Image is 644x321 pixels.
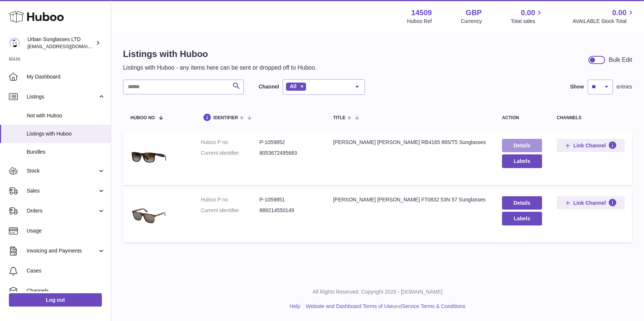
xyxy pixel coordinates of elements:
[201,196,260,203] dt: Huboo P no
[27,167,97,174] span: Stock
[306,303,393,309] a: Website and Dashboard Terms of Use
[502,212,542,225] button: Labels
[572,18,635,25] span: AVAILABLE Stock Total
[407,18,432,25] div: Huboo Ref
[570,83,584,90] label: Show
[27,148,105,156] span: Bundles
[27,207,97,214] span: Orders
[612,8,627,18] span: 0.00
[557,139,625,152] button: Link Channel
[117,288,638,295] p: All Rights Reserved. Copyright 2025 - [DOMAIN_NAME]
[411,8,432,18] strong: 14509
[201,139,260,146] dt: Huboo P no
[333,139,487,146] div: [PERSON_NAME] [PERSON_NAME] RB4165 865/T5 Sunglasses
[609,56,632,64] div: Bulk Edit
[259,83,279,90] label: Channel
[9,293,102,307] a: Log out
[201,150,260,157] dt: Current identifier
[511,8,544,25] a: 0.00 Total sales
[27,247,97,254] span: Invoicing and Payments
[573,142,606,149] span: Link Channel
[466,8,482,18] strong: GBP
[201,207,260,214] dt: Current identifier
[290,303,301,309] a: Help
[502,116,542,120] div: action
[502,196,542,210] a: Details
[461,18,482,25] div: Currency
[27,227,105,234] span: Usage
[259,207,318,214] dd: 889214550149
[402,303,466,309] a: Service Terms & Conditions
[27,36,94,50] div: Urban Sunglasses LTD
[123,64,317,72] p: Listings with Huboo - any items here can be sent or dropped off to Huboo.
[557,116,625,120] div: channels
[572,8,635,25] a: 0.00 AVAILABLE Stock Total
[333,116,345,120] span: title
[9,37,20,49] img: internalAdmin-14509@internal.huboo.com
[27,93,97,100] span: Listings
[27,73,105,80] span: My Dashboard
[303,303,465,310] li: and
[617,83,632,90] span: entries
[27,267,105,274] span: Cases
[333,196,487,203] div: [PERSON_NAME] [PERSON_NAME] FT0832 53N 57 Sunglasses
[290,83,296,89] span: All
[123,48,317,60] h1: Listings with Huboo
[27,287,105,294] span: Channels
[27,187,97,194] span: Sales
[27,112,105,119] span: Not with Huboo
[27,43,109,49] span: [EMAIL_ADDRESS][DOMAIN_NAME]
[259,150,318,157] dd: 8053672495683
[502,139,542,152] a: Details
[27,130,105,137] span: Listings with Huboo
[213,116,238,120] span: identifier
[259,139,318,146] dd: P-1059852
[259,196,318,203] dd: P-1059851
[557,196,625,210] button: Link Channel
[130,196,167,233] img: Tom Ford Fletcher FT0832 53N 57 Sunglasses
[521,8,535,18] span: 0.00
[130,139,167,176] img: Ray-Ban Justin RB4165 865/T5 Sunglasses
[502,154,542,168] button: Labels
[573,200,606,206] span: Link Channel
[130,116,155,120] span: Huboo no
[511,18,544,25] span: Total sales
